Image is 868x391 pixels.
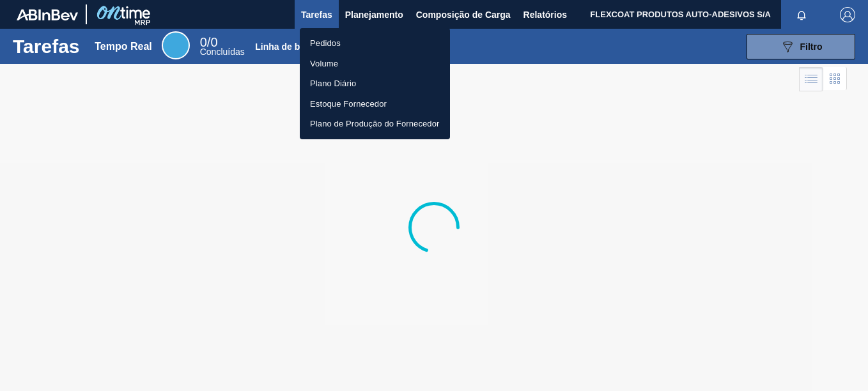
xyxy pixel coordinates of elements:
[300,114,450,134] a: Plano de Produção do Fornecedor
[300,54,450,74] a: Volume
[300,94,450,114] a: Estoque Fornecedor
[300,73,450,94] a: Plano Diário
[300,33,450,54] a: Pedidos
